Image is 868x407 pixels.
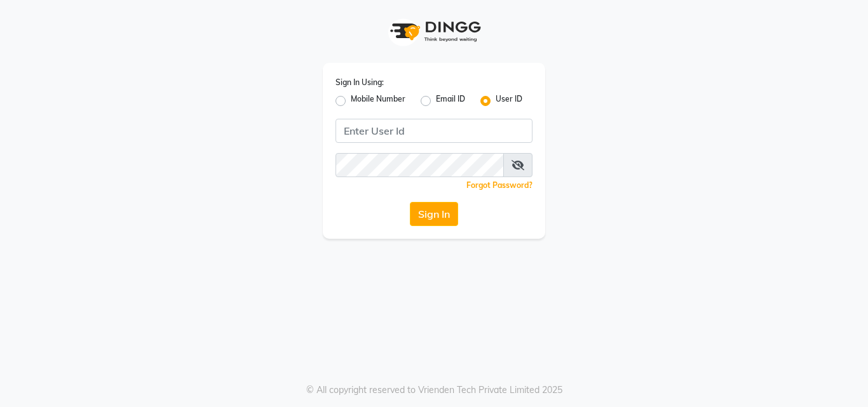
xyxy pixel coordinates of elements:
[410,202,458,226] button: Sign In
[336,77,384,88] label: Sign In Using:
[466,180,532,190] a: Forgot Password?
[336,119,532,143] input: Username
[436,93,465,109] label: Email ID
[496,93,522,109] label: User ID
[383,13,485,50] img: logo1.svg
[351,93,405,109] label: Mobile Number
[336,153,504,177] input: Username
